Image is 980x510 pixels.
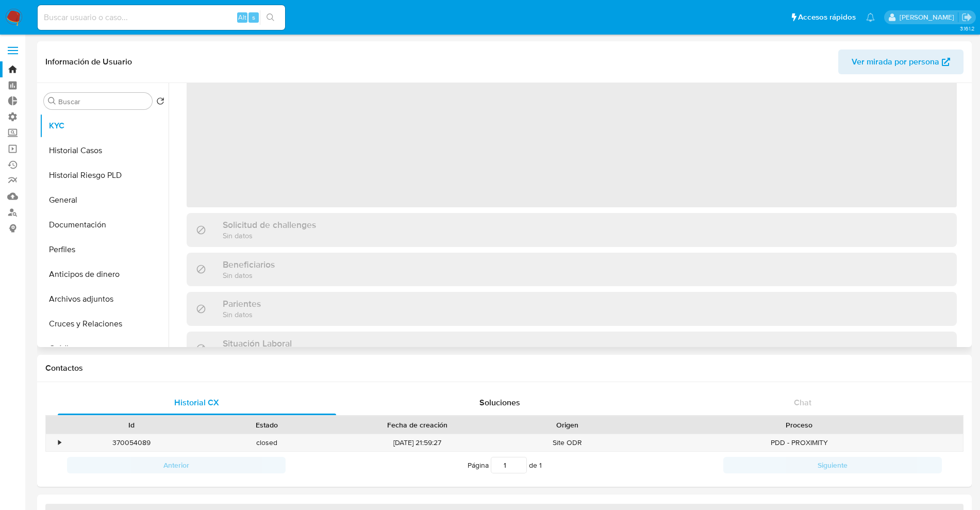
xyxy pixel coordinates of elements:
[187,253,957,286] div: BeneficiariosSin datos
[642,420,956,430] div: Proceso
[67,457,286,473] button: Anterior
[187,292,957,325] div: ParientesSin datos
[260,10,281,25] button: search-icon
[468,457,542,473] span: Página de
[156,97,164,108] button: Volver al orden por defecto
[866,13,875,22] a: Notificaciones
[223,298,261,309] h3: Parientes
[187,213,957,246] div: Solicitud de challengesSin datos
[187,332,957,365] div: Situación Laboral
[45,57,132,67] h1: Información de Usuario
[500,434,635,451] div: Site ODR
[199,434,334,451] div: closed
[71,420,192,430] div: Id
[238,12,246,22] span: Alt
[223,259,275,270] h3: Beneficiarios
[539,460,542,470] span: 1
[40,237,169,262] button: Perfiles
[838,50,964,74] button: Ver mirada por persona
[252,12,255,22] span: s
[58,97,148,106] input: Buscar
[223,270,275,280] p: Sin datos
[174,397,219,408] span: Historial CX
[223,219,316,231] h3: Solicitud de challenges
[900,12,958,22] p: santiago.sgreco@mercadolibre.com
[635,434,963,451] div: PDD - PROXIMITY
[223,338,292,349] h3: Situación Laboral
[961,12,972,23] a: Salir
[479,397,520,408] span: Soluciones
[38,11,285,24] input: Buscar usuario o caso...
[223,309,261,319] p: Sin datos
[58,438,61,448] div: •
[187,78,957,207] span: ‌
[40,262,169,287] button: Anticipos de dinero
[206,420,327,430] div: Estado
[40,163,169,188] button: Historial Riesgo PLD
[40,287,169,311] button: Archivos adjuntos
[40,188,169,212] button: General
[794,397,811,408] span: Chat
[507,420,628,430] div: Origen
[64,434,199,451] div: 370054089
[40,336,169,361] button: Créditos
[40,212,169,237] button: Documentación
[723,457,942,473] button: Siguiente
[40,113,169,138] button: KYC
[342,420,493,430] div: Fecha de creación
[48,97,56,105] button: Buscar
[45,363,964,373] h1: Contactos
[223,231,316,240] p: Sin datos
[40,311,169,336] button: Cruces y Relaciones
[335,434,500,451] div: [DATE] 21:59:27
[40,138,169,163] button: Historial Casos
[798,12,856,23] span: Accesos rápidos
[852,50,939,74] span: Ver mirada por persona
